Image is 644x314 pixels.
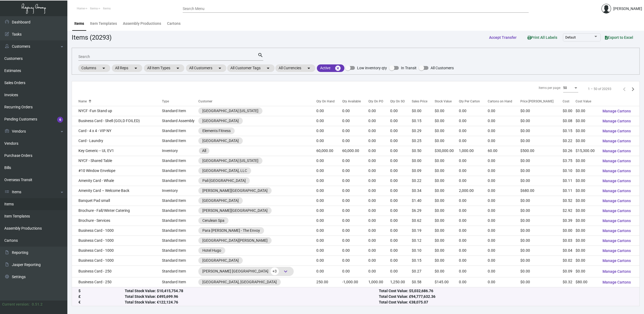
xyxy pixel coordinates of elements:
[316,236,342,246] td: 0.00
[488,116,520,126] td: 0.00
[603,229,631,233] span: Manage Cartons
[598,176,635,186] button: Manage Cartons
[112,64,142,72] mat-chip: All Reps
[488,146,520,156] td: 60.00
[488,216,520,226] td: 0.00
[275,64,315,72] mat-chip: All Currencies
[412,186,435,196] td: $0.34
[412,236,435,246] td: $0.12
[202,218,224,223] div: Cerulean Spa
[435,116,459,126] td: $0.00
[342,216,368,226] td: 0.00
[520,166,563,176] td: $0.00
[488,126,520,136] td: 0.00
[520,216,563,226] td: $0.00
[368,176,390,186] td: 0.00
[489,35,517,40] span: Accept Transfer
[563,176,576,186] td: $0.11
[435,176,459,186] td: $0.00
[316,166,342,176] td: 0.00
[563,136,576,146] td: $0.22
[74,21,84,26] div: Items
[603,159,631,163] span: Manage Cartons
[162,99,198,104] div: Type
[202,208,268,213] div: [PERSON_NAME][GEOGRAPHIC_DATA]
[316,216,342,226] td: 0.00
[162,206,198,216] td: Standard Item
[202,188,268,194] div: [PERSON_NAME][GEOGRAPHIC_DATA]
[390,99,405,104] div: Qty On SO
[123,21,161,26] div: Assembly Productions
[459,116,488,126] td: 0.00
[412,176,435,186] td: $0.22
[603,189,631,193] span: Manage Cartons
[563,99,576,104] div: Cost
[603,169,631,173] span: Manage Cartons
[563,156,576,166] td: $3.75
[72,126,162,136] td: Card - 4 x 4 - VIP NY
[601,33,638,42] button: Export to Excel
[598,267,635,276] button: Manage Cartons
[162,216,198,226] td: Standard Item
[368,226,390,236] td: 0.00
[162,99,169,104] div: Type
[412,156,435,166] td: $0.00
[435,126,459,136] td: $0.00
[576,146,598,156] td: $15,300.00
[368,126,390,136] td: 0.00
[162,236,198,246] td: Standard Item
[598,216,635,226] button: Manage Cartons
[162,146,198,156] td: Inventory
[520,146,563,156] td: $500.00
[342,106,368,116] td: 0.00
[342,136,368,146] td: 0.00
[488,186,520,196] td: 0.00
[217,65,223,71] mat-icon: arrow_drop_down
[72,116,162,126] td: Business Card - Shell (GOLD FOILED)
[598,226,635,236] button: Manage Cartons
[563,186,576,196] td: $0.11
[316,99,342,104] div: Qty On Hand
[459,136,488,146] td: 0.00
[435,196,459,206] td: $0.00
[576,166,598,176] td: $0.00
[390,166,412,176] td: 0.00
[563,146,576,156] td: $0.26
[342,176,368,186] td: 0.00
[368,106,390,116] td: 0.00
[435,166,459,176] td: $0.00
[459,126,488,136] td: 0.00
[520,226,563,236] td: $0.00
[368,236,390,246] td: 0.00
[601,4,611,13] img: admin@bootstrapmaster.com
[598,156,635,166] button: Manage Cartons
[316,106,342,116] td: 0.00
[598,277,635,287] button: Manage Cartons
[202,128,231,134] div: Elements Fitness
[202,198,239,203] div: [GEOGRAPHIC_DATA]
[563,166,576,176] td: $0.10
[175,65,181,71] mat-icon: arrow_drop_down
[520,196,563,206] td: $0.00
[342,156,368,166] td: 0.00
[576,176,598,186] td: $0.00
[520,99,553,104] div: Price [PERSON_NAME]
[72,186,162,196] td: Amenity Card – Welcome Back
[563,236,576,246] td: $0.03
[488,156,520,166] td: 0.00
[316,156,342,166] td: 0.00
[72,236,162,246] td: Business Card - 1000
[459,196,488,206] td: 0.00
[488,166,520,176] td: 0.00
[563,206,576,216] td: $2.92
[202,168,247,174] div: [GEOGRAPHIC_DATA], LLC
[90,21,117,26] div: Item Templates
[342,99,361,104] div: Qty Available
[598,186,635,196] button: Manage Cartons
[435,106,459,116] td: $0.00
[563,116,576,126] td: $0.08
[412,206,435,216] td: $6.29
[576,99,598,104] div: Cost Value
[435,226,459,236] td: $0.00
[603,249,631,253] span: Manage Cartons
